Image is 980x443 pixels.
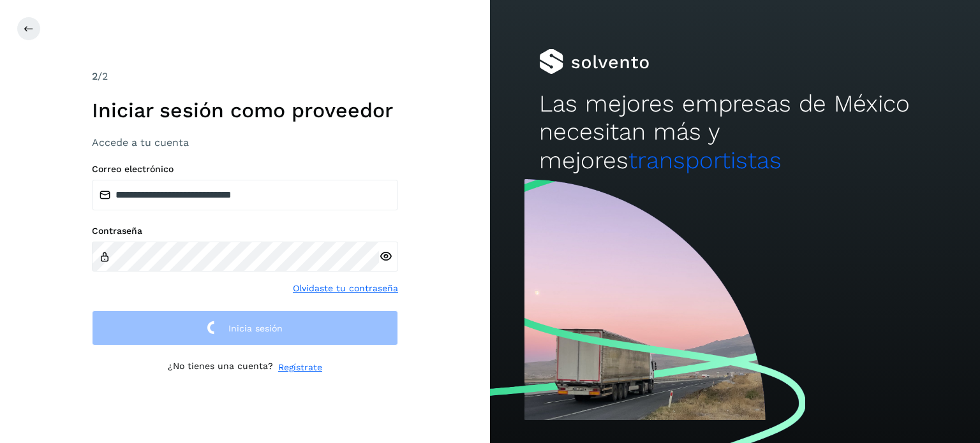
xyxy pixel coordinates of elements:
div: /2 [92,69,398,84]
h1: Iniciar sesión como proveedor [92,98,398,122]
a: Olvidaste tu contraseña [293,282,398,295]
label: Correo electrónico [92,164,398,175]
span: 2 [92,70,98,82]
h3: Accede a tu cuenta [92,136,398,149]
a: Regístrate [278,361,322,374]
p: ¿No tienes una cuenta? [168,361,273,374]
label: Contraseña [92,226,398,236]
h2: Las mejores empresas de México necesitan más y mejores [539,90,931,175]
span: Inicia sesión [228,324,283,333]
button: Inicia sesión [92,310,398,345]
span: transportistas [628,147,782,174]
